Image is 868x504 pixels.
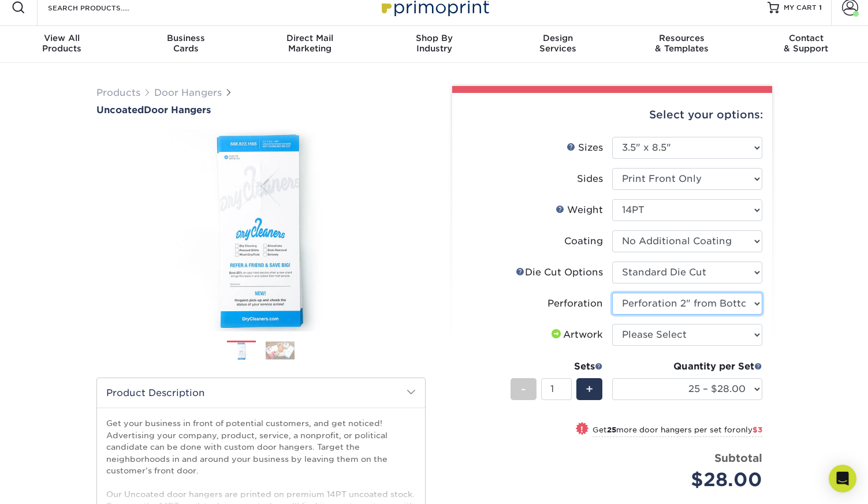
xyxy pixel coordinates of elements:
[372,26,496,63] a: Shop ByIndustry
[511,360,603,374] div: Sets
[752,425,762,434] span: $3
[461,93,763,137] div: Select your options:
[736,425,762,434] span: only
[744,33,868,43] span: Contact
[621,466,762,494] div: $28.00
[521,380,526,398] span: -
[47,1,159,14] input: SEARCH PRODUCTS.....
[607,425,616,434] strong: 25
[248,26,372,63] a: Direct MailMarketing
[620,33,744,54] div: & Templates
[784,3,817,13] span: MY CART
[577,172,603,186] div: Sides
[620,26,744,63] a: Resources& Templates
[248,33,372,43] span: Direct Mail
[124,26,248,63] a: BusinessCards
[266,341,295,359] img: Door Hangers 02
[496,26,620,63] a: DesignServices
[97,378,425,408] h2: Product Description
[516,266,603,279] div: Die Cut Options
[547,297,603,311] div: Perforation
[564,234,603,248] div: Coating
[496,33,620,43] span: Design
[96,104,426,115] h1: Door Hangers
[714,451,762,464] strong: Subtotal
[549,328,603,342] div: Artwork
[586,380,593,398] span: +
[556,203,603,217] div: Weight
[580,423,583,435] span: !
[819,3,822,12] span: 1
[620,33,744,43] span: Resources
[593,425,762,437] small: Get more door hangers per set for
[96,117,426,344] img: Uncoated 01
[96,104,144,115] span: Uncoated
[372,33,496,54] div: Industry
[248,33,372,54] div: Marketing
[567,141,603,155] div: Sizes
[744,26,868,63] a: Contact& Support
[227,341,256,361] img: Door Hangers 01
[124,33,248,43] span: Business
[496,33,620,54] div: Services
[829,465,856,492] div: Open Intercom Messenger
[744,33,868,54] div: & Support
[96,87,140,98] a: Products
[154,87,222,98] a: Door Hangers
[372,33,496,43] span: Shop By
[96,104,426,115] a: UncoatedDoor Hangers
[612,360,762,374] div: Quantity per Set
[124,33,248,54] div: Cards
